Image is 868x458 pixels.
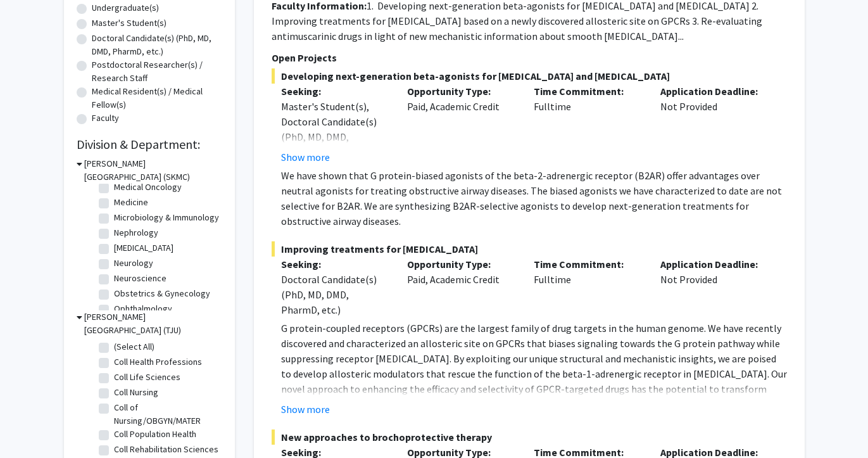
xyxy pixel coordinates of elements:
[651,84,777,165] div: Not Provided
[77,137,222,152] h2: Division & Department:
[534,84,641,99] p: Time Commitment:
[114,287,210,300] label: Obstetrics & Gynecology
[272,68,787,84] span: Developing next-generation beta-agonists for [MEDICAL_DATA] and [MEDICAL_DATA]
[92,85,222,111] label: Medical Resident(s) / Medical Fellow(s)
[114,428,196,441] label: Coll Population Health
[398,257,524,317] div: Paid, Academic Credit
[84,157,222,184] h3: [PERSON_NAME][GEOGRAPHIC_DATA] (SKMC)
[92,16,167,30] label: Master's Student(s)
[114,272,167,285] label: Neuroscience
[281,321,787,412] p: G protein-coupled receptors (GPCRs) are the largest family of drug targets in the human genome. W...
[281,84,389,99] p: Seeking:
[407,84,515,99] p: Opportunity Type:
[114,211,219,224] label: Microbiology & Immunology
[114,386,158,399] label: Coll Nursing
[524,84,651,165] div: Fulltime
[281,272,389,317] div: Doctoral Candidate(s) (PhD, MD, DMD, PharmD, etc.)
[651,257,777,317] div: Not Provided
[272,241,787,257] span: Improving treatments for [MEDICAL_DATA]
[84,310,222,337] h3: [PERSON_NAME][GEOGRAPHIC_DATA] (TJU)
[114,196,148,209] label: Medicine
[281,402,330,417] button: Show more
[281,257,389,272] p: Seeking:
[524,257,651,317] div: Fulltime
[281,149,330,165] button: Show more
[660,84,768,99] p: Application Deadline:
[407,257,515,272] p: Opportunity Type:
[92,1,159,15] label: Undergraduate(s)
[92,58,222,85] label: Postdoctoral Researcher(s) / Research Staff
[114,355,202,369] label: Coll Health Professions
[92,111,119,125] label: Faculty
[114,226,158,239] label: Nephrology
[281,99,389,160] div: Master's Student(s), Doctoral Candidate(s) (PhD, MD, DMD, PharmD, etc.)
[92,32,222,58] label: Doctoral Candidate(s) (PhD, MD, DMD, PharmD, etc.)
[534,257,641,272] p: Time Commitment:
[114,371,180,384] label: Coll Life Sciences
[114,257,153,270] label: Neurology
[114,443,218,456] label: Coll Rehabilitation Sciences
[281,168,787,229] p: We have shown that G protein-biased agonists of the beta-2-adrenergic receptor (B2AR) offer advan...
[114,340,154,353] label: (Select All)
[114,181,182,194] label: Medical Oncology
[114,302,172,315] label: Ophthalmology
[114,241,173,255] label: [MEDICAL_DATA]
[114,401,219,428] label: Coll of Nursing/OBGYN/MATER
[660,257,768,272] p: Application Deadline:
[272,429,787,445] span: New approaches to brochoprotective therapy
[9,401,54,448] iframe: Chat
[398,84,524,165] div: Paid, Academic Credit
[272,50,787,65] p: Open Projects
